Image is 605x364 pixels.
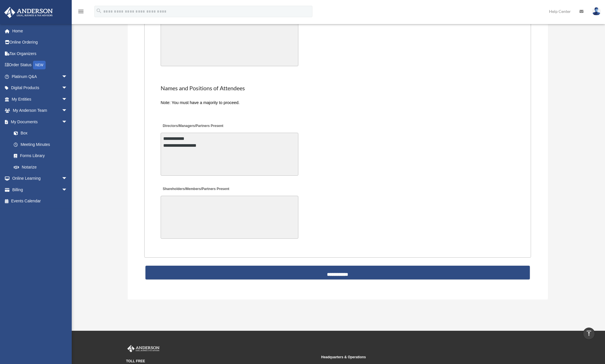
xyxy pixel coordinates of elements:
span: arrow_drop_down [62,93,73,105]
a: Box [8,128,76,139]
a: Online Learningarrow_drop_down [4,173,76,184]
a: Events Calendar [4,195,76,207]
span: arrow_drop_down [62,71,73,83]
span: arrow_drop_down [62,82,73,94]
a: Order StatusNEW [4,59,76,71]
i: vertical_align_top [585,330,592,337]
span: Note: You must have a majority to proceed. [161,100,240,105]
a: Meeting Minutes [8,139,73,150]
i: menu [77,8,84,15]
label: Shareholders/Members/Partners Present [161,185,231,193]
span: arrow_drop_down [62,105,73,117]
img: User Pic [592,7,601,15]
a: menu [77,10,84,15]
i: search [96,8,102,14]
a: Digital Productsarrow_drop_down [4,82,76,94]
div: NEW [33,61,46,69]
a: vertical_align_top [583,328,595,340]
span: arrow_drop_down [62,173,73,185]
a: Home [4,25,76,37]
small: Headquarters & Operations [321,354,512,360]
a: My Documentsarrow_drop_down [4,116,76,128]
img: Anderson Advisors Platinum Portal [3,7,55,18]
span: arrow_drop_down [62,116,73,128]
label: Directors/Managers/Partners Present [161,122,225,130]
a: Platinum Q&Aarrow_drop_down [4,71,76,82]
a: Billingarrow_drop_down [4,184,76,195]
a: My Anderson Teamarrow_drop_down [4,105,76,116]
a: My Entitiesarrow_drop_down [4,93,76,105]
img: Anderson Advisors Platinum Portal [126,345,161,353]
span: arrow_drop_down [62,184,73,196]
a: Notarize [8,161,76,173]
h2: Names and Positions of Attendees [161,84,515,92]
a: Forms Library [8,150,76,162]
a: Tax Organizers [4,48,76,59]
a: Online Ordering [4,37,76,48]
